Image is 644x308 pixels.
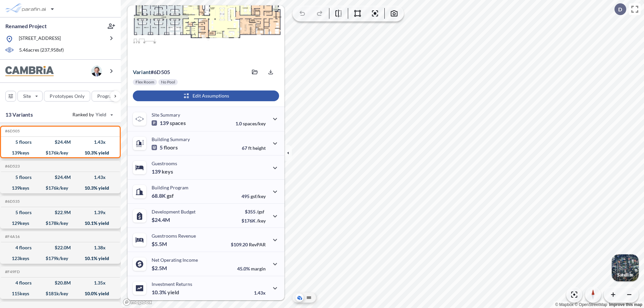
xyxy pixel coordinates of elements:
[164,144,178,151] span: floors
[612,254,639,281] img: Switcher Image
[167,289,179,296] span: yield
[44,91,90,102] button: Prototypes Only
[162,168,173,175] span: keys
[152,257,198,263] p: Net Operating Income
[618,6,622,12] p: D
[609,302,642,307] a: Improve this map
[242,145,266,151] p: 67
[4,199,20,204] h5: Click to copy the code
[91,66,102,76] img: user logo
[152,161,177,166] p: Guestrooms
[133,69,170,75] p: # 6d505
[170,120,186,126] span: spaces
[152,209,196,214] p: Development Budget
[133,90,279,101] button: Edit Assumptions
[152,185,189,190] p: Building Program
[575,302,607,307] a: OpenStreetMap
[136,79,154,85] p: Flex Room
[253,145,266,151] span: height
[4,269,20,274] h5: Click to copy the code
[152,281,192,287] p: Investment Returns
[96,111,107,118] span: Yield
[152,241,168,247] p: $5.5M
[251,193,266,199] span: gsf/key
[152,168,173,175] p: 139
[67,109,117,120] button: Ranked by Yield
[133,69,151,75] span: Variant
[257,218,266,224] span: /key
[152,289,179,296] p: 10.3%
[612,254,639,281] button: Switcher ImageSatellite
[4,164,20,169] h5: Click to copy the code
[237,266,266,271] p: 45.0%
[152,144,178,151] p: 5
[4,129,20,133] h5: Click to copy the code
[123,298,152,306] a: Mapbox homepage
[248,145,252,151] span: ft
[5,66,54,76] img: BrandImage
[152,217,171,223] p: $24.4M
[249,242,266,247] span: RevPAR
[305,294,313,302] button: Site Plan
[257,209,264,214] span: /gsf
[5,111,33,119] p: 13 Variants
[161,79,175,85] p: No Pool
[152,265,168,271] p: $2.5M
[4,234,20,239] h5: Click to copy the code
[241,193,266,199] p: 495
[97,93,116,100] p: Program
[152,120,186,126] p: 139
[152,233,196,239] p: Guestrooms Revenue
[17,91,43,102] button: Site
[152,136,190,142] p: Building Summary
[251,266,266,271] span: margin
[19,47,64,54] p: 5.46 acres ( 237,958 sf)
[50,93,85,100] p: Prototypes Only
[555,302,574,307] a: Mapbox
[152,112,180,118] p: Site Summary
[241,209,266,214] p: $355
[5,22,47,30] p: Renamed Project
[617,272,633,278] p: Satellite
[92,91,128,102] button: Program
[296,294,304,302] button: Aerial View
[23,93,31,100] p: Site
[19,35,61,43] p: [STREET_ADDRESS]
[243,121,266,126] span: spaces/key
[241,218,266,224] p: $176K
[235,121,266,126] p: 1.0
[167,192,174,199] span: gsf
[152,192,174,199] p: 68.8K
[254,290,266,296] p: 1.43x
[231,242,266,247] p: $109.20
